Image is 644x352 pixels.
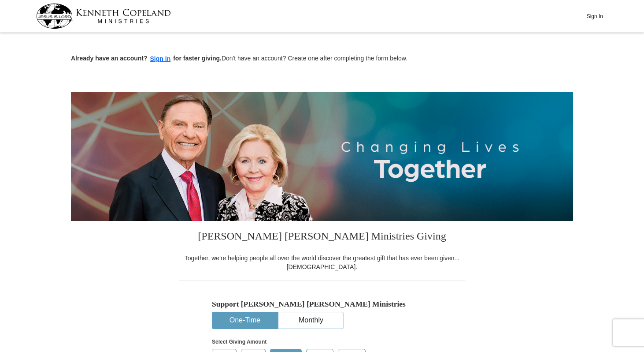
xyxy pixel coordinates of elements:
h5: Support [PERSON_NAME] [PERSON_NAME] Ministries [212,300,432,309]
button: One-Time [212,312,278,329]
button: Sign In [581,9,608,23]
h3: [PERSON_NAME] [PERSON_NAME] Ministries Giving [179,221,465,254]
button: Sign in [148,54,174,64]
strong: Already have an account? for faster giving. [71,55,222,62]
button: Monthly [278,312,344,329]
p: Don't have an account? Create one after completing the form below. [71,54,573,64]
img: kcm-header-logo.svg [36,4,171,29]
div: Together, we're helping people all over the world discover the greatest gift that has ever been g... [179,254,465,271]
strong: Select Giving Amount [212,339,266,345]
